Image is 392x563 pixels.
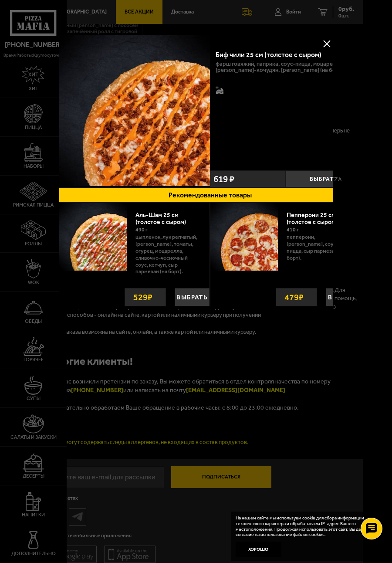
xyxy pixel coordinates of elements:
[135,211,194,226] a: Аль-Шам 25 см (толстое с сыром)
[326,288,361,306] button: Выбрать
[287,234,350,265] p: пепперони, [PERSON_NAME], соус-пицца, сыр пармезан (на борт).
[175,288,210,306] button: Выбрать
[213,174,234,183] span: 619 ₽
[131,288,155,306] strong: 529 ₽
[216,61,355,73] p: фарш говяжий, паприка, соус-пицца, моцарелла, [PERSON_NAME]-кочудян, [PERSON_NAME] (на борт).
[135,227,148,233] span: 490 г
[282,288,306,306] strong: 479 ₽
[216,51,332,59] div: Биф чили 25 см (толстое с сыром)
[287,227,299,233] span: 410 г
[236,516,379,538] p: На нашем сайте мы используем cookie для сбора информации технического характера и обрабатываем IP...
[59,187,361,203] button: Рекомендованные товары
[236,542,281,557] button: Хорошо
[286,170,362,187] button: Выбрать
[287,211,345,226] a: Пепперони 25 см (толстое с сыром)
[59,35,210,186] img: Биф чили 25 см (толстое с сыром)
[135,234,199,279] p: цыпленок, лук репчатый, [PERSON_NAME], томаты, огурец, моцарелла, сливочно-чесночный соус, кетчуп...
[59,35,210,187] a: Биф чили 25 см (толстое с сыром)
